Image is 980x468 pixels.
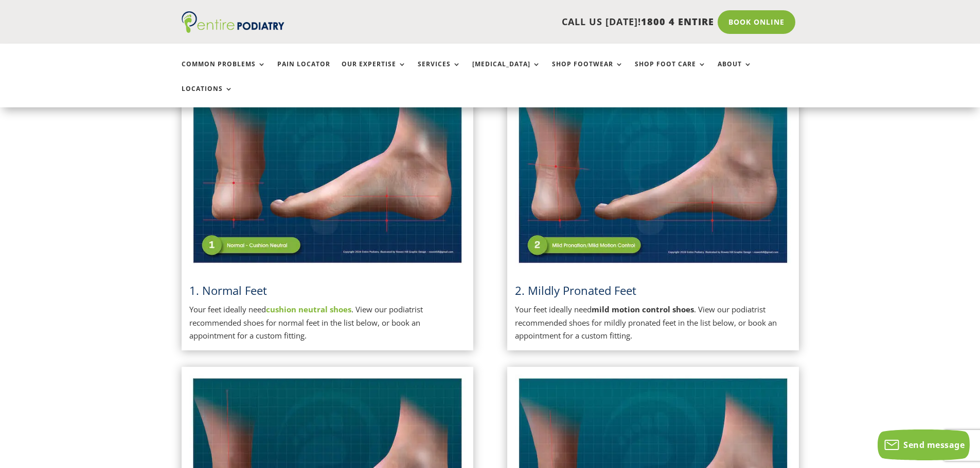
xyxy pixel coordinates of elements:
[189,303,466,343] p: Your feet ideally need . View our podiatrist recommended shoes for normal feet in the list below,...
[182,11,284,33] img: logo (1)
[418,61,461,83] a: Services
[342,61,406,83] a: Our Expertise
[277,61,330,83] a: Pain Locator
[266,304,351,314] a: cushion neutral shoes
[515,303,791,343] p: Your feet ideally need . View our podiatrist recommended shoes for mildly pronated feet in the li...
[718,10,795,34] a: Book Online
[635,61,706,83] a: Shop Foot Care
[182,25,284,35] a: Entire Podiatry
[189,72,466,267] img: Normal Feet - View Podiatrist Recommended Cushion Neutral Shoes
[552,61,623,83] a: Shop Footwear
[878,429,970,460] button: Send message
[472,61,541,83] a: [MEDICAL_DATA]
[718,61,752,83] a: About
[903,439,965,451] span: Send message
[182,61,266,83] a: Common Problems
[515,72,791,267] img: Mildly Pronated Feet - View Podiatrist Recommended Mild Motion Control Shoes
[182,85,233,107] a: Locations
[324,15,714,29] p: CALL US [DATE]!
[592,304,694,314] strong: mild motion control shoes
[189,283,267,298] a: 1. Normal Feet
[641,15,714,28] span: 1800 4 ENTIRE
[515,283,636,298] span: 2. Mildly Pronated Feet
